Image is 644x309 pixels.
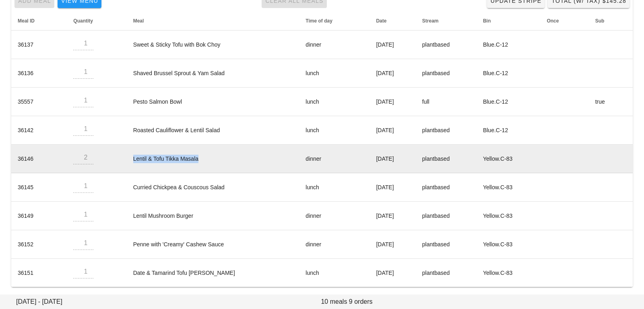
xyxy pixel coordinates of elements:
td: 36136 [11,59,67,88]
span: Date [376,18,386,24]
th: Date: Not sorted. Activate to sort ascending. [369,11,415,31]
span: Stream [422,18,439,24]
span: Meal ID [18,18,35,24]
td: 36149 [11,202,67,230]
td: true [589,88,633,116]
td: [DATE] [369,173,415,202]
span: Time of day [305,18,332,24]
td: 36146 [11,145,67,173]
td: [DATE] [369,202,415,230]
td: dinner [299,230,369,259]
td: 36137 [11,31,67,59]
td: 35557 [11,88,67,116]
td: [DATE] [369,31,415,59]
td: Penne with 'Creamy' Cashew Sauce [127,230,299,259]
td: 36145 [11,173,67,202]
td: [DATE] [369,145,415,173]
td: Yellow.C-83 [477,230,540,259]
td: [DATE] [369,259,415,287]
td: Blue.C-12 [477,31,540,59]
td: Shaved Brussel Sprout & Yam Salad [127,59,299,88]
td: plantbased [416,173,477,202]
td: Yellow.C-83 [477,173,540,202]
td: Date & Tamarind Tofu [PERSON_NAME] [127,259,299,287]
td: Yellow.C-83 [477,202,540,230]
td: Blue.C-12 [477,116,540,145]
span: Meal [133,18,144,24]
td: plantbased [416,145,477,173]
td: plantbased [416,230,477,259]
th: Once: Not sorted. Activate to sort ascending. [540,11,588,31]
span: Once [547,18,559,24]
th: Meal: Not sorted. Activate to sort ascending. [127,11,299,31]
td: Pesto Salmon Bowl [127,88,299,116]
td: lunch [299,259,369,287]
td: lunch [299,116,369,145]
td: [DATE] [369,116,415,145]
th: Time of day: Not sorted. Activate to sort ascending. [299,11,369,31]
td: Blue.C-12 [477,59,540,88]
td: Yellow.C-83 [477,259,540,287]
span: Sub [595,18,605,24]
td: Blue.C-12 [477,88,540,116]
td: dinner [299,31,369,59]
th: Stream: Not sorted. Activate to sort ascending. [416,11,477,31]
td: 36152 [11,230,67,259]
td: lunch [299,88,369,116]
td: [DATE] [369,230,415,259]
td: 36151 [11,259,67,287]
td: Curried Chickpea & Couscous Salad [127,173,299,202]
th: Meal ID: Not sorted. Activate to sort ascending. [11,11,67,31]
th: Quantity: Not sorted. Activate to sort ascending. [67,11,126,31]
th: Bin: Not sorted. Activate to sort ascending. [477,11,540,31]
td: Yellow.C-83 [477,145,540,173]
td: dinner [299,145,369,173]
td: Lentil & Tofu Tikka Masala [127,145,299,173]
td: [DATE] [369,59,415,88]
td: lunch [299,59,369,88]
td: lunch [299,173,369,202]
td: 36142 [11,116,67,145]
td: Roasted Cauliflower & Lentil Salad [127,116,299,145]
td: Lentil Mushroom Burger [127,202,299,230]
td: plantbased [416,202,477,230]
th: Sub: Not sorted. Activate to sort ascending. [589,11,633,31]
td: plantbased [416,59,477,88]
td: plantbased [416,31,477,59]
td: plantbased [416,259,477,287]
span: Quantity [73,18,93,24]
td: dinner [299,202,369,230]
td: full [416,88,477,116]
span: Bin [483,18,491,24]
td: plantbased [416,116,477,145]
td: [DATE] [369,88,415,116]
td: Sweet & Sticky Tofu with Bok Choy [127,31,299,59]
